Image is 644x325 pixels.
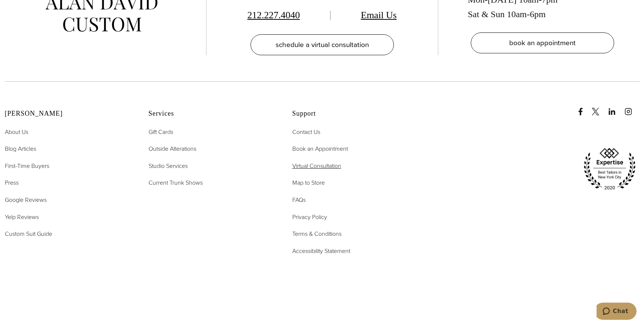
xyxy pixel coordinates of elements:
[292,162,341,170] span: Virtual Consultation
[625,100,640,115] a: instagram
[597,303,637,321] iframe: Opens a widget where you can chat to one of our agents
[5,162,49,170] span: First-Time Buyers
[5,229,52,239] a: Custom Suit Guide
[149,127,173,137] a: Gift Cards
[292,144,348,153] span: Book an Appointment
[292,178,325,188] a: Map to Store
[149,144,196,153] span: Outside Alterations
[292,246,350,256] a: Accessibility Statement
[5,178,19,188] a: Press
[5,128,28,136] span: About Us
[149,161,188,171] a: Studio Services
[292,144,348,154] a: Book an Appointment
[5,110,130,118] h2: [PERSON_NAME]
[592,100,607,115] a: x/twitter
[5,127,130,239] nav: Alan David Footer Nav
[5,127,28,137] a: About Us
[292,212,327,222] a: Privacy Policy
[149,178,203,187] span: Current Trunk Shows
[292,128,320,136] span: Contact Us
[608,100,623,115] a: linkedin
[149,178,203,188] a: Current Trunk Shows
[5,195,47,205] a: Google Reviews
[5,229,52,238] span: Custom Suit Guide
[149,110,274,118] h2: Services
[5,212,39,222] a: Yelp Reviews
[149,127,274,188] nav: Services Footer Nav
[292,127,417,256] nav: Support Footer Nav
[580,145,640,193] img: expertise, best tailors in new york city 2020
[509,37,576,48] span: book an appointment
[5,144,36,154] a: Blog Articles
[292,247,350,255] span: Accessibility Statement
[149,144,196,154] a: Outside Alterations
[577,100,590,115] a: Facebook
[292,213,327,221] span: Privacy Policy
[292,178,325,187] span: Map to Store
[292,229,342,238] span: Terms & Conditions
[276,39,369,50] span: schedule a virtual consultation
[292,229,342,239] a: Terms & Conditions
[292,110,417,118] h2: Support
[251,34,394,55] a: schedule a virtual consultation
[149,128,173,136] span: Gift Cards
[5,161,49,171] a: First-Time Buyers
[292,196,306,204] span: FAQs
[5,196,47,204] span: Google Reviews
[248,10,300,21] a: 212.227.4040
[5,213,39,221] span: Yelp Reviews
[361,10,397,21] a: Email Us
[292,161,341,171] a: Virtual Consultation
[149,162,188,170] span: Studio Services
[5,144,36,153] span: Blog Articles
[292,195,306,205] a: FAQs
[471,32,614,53] a: book an appointment
[292,127,320,137] a: Contact Us
[5,178,19,187] span: Press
